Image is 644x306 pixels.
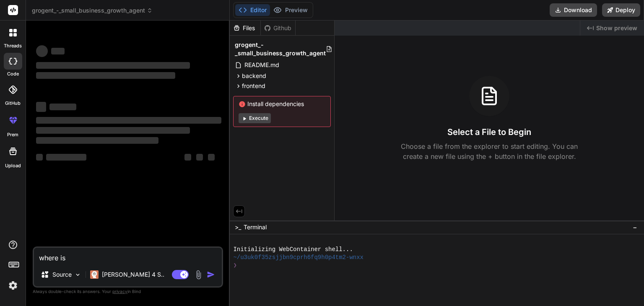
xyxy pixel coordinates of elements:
button: Execute [239,113,271,123]
span: ‌ [36,72,175,79]
img: icon [207,270,215,279]
span: Install dependencies [239,100,325,108]
label: GitHub [5,100,21,107]
img: Pick Models [74,271,81,278]
span: ‌ [36,117,221,124]
span: ‌ [46,154,86,161]
span: − [633,223,637,231]
span: ❯ [233,262,237,270]
label: Upload [5,162,21,169]
p: Always double-check its answers. Your in Bind [33,288,223,296]
label: threads [4,42,22,49]
button: Download [550,3,597,17]
label: prem [7,131,18,138]
span: ‌ [36,137,158,144]
span: ‌ [49,104,76,110]
span: >_ [235,223,241,231]
span: frontend [242,82,265,90]
p: Choose a file from the explorer to start editing. You can create a new file using the + button in... [395,141,583,161]
p: Source [52,270,72,279]
h3: Select a File to Begin [447,126,531,138]
span: ‌ [36,62,190,69]
span: ‌ [184,154,191,161]
button: − [631,220,639,234]
span: grogent_-_small_business_growth_agent [235,41,326,57]
textarea: where is [34,248,222,263]
img: settings [6,278,20,293]
div: Files [230,24,260,32]
span: ‌ [196,154,203,161]
span: ‌ [51,48,65,54]
span: ‌ [36,45,48,57]
button: Deploy [602,3,640,17]
span: backend [242,72,266,80]
span: grogent_-_small_business_growth_agent [32,6,153,15]
span: Terminal [244,223,267,231]
button: Editor [235,4,270,16]
span: Show preview [596,24,637,32]
label: code [7,70,19,78]
span: Initializing WebContainer shell... [233,246,353,254]
img: Claude 4 Sonnet [90,270,99,279]
p: [PERSON_NAME] 4 S.. [102,270,164,279]
img: attachment [194,270,203,280]
span: ‌ [208,154,215,161]
span: ~/u3uk0f35zsjjbn9cprh6fq9h0p4tm2-wnxx [233,254,364,262]
span: ‌ [36,127,190,134]
span: ‌ [36,154,43,161]
button: Preview [270,4,311,16]
div: Github [261,24,295,32]
span: privacy [112,289,127,294]
span: README.md [244,60,280,70]
span: ‌ [36,102,46,112]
